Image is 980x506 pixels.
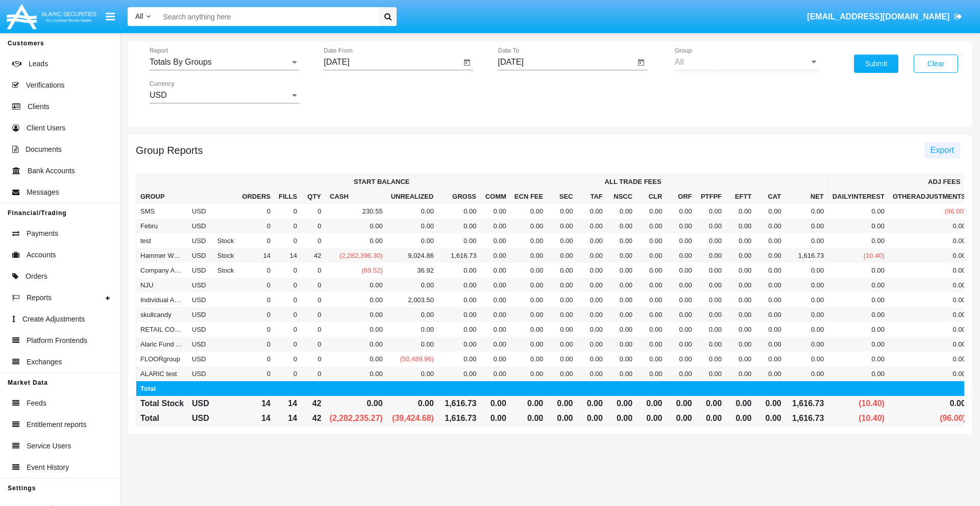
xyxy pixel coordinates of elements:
[387,219,438,233] td: 0.00
[481,322,510,337] td: 0.00
[188,322,213,337] td: USD
[188,219,213,233] td: USD
[914,55,958,73] button: Clear
[755,233,785,248] td: 0.00
[696,352,726,366] td: 0.00
[607,337,636,352] td: 0.00
[755,278,785,292] td: 0.00
[387,204,438,219] td: 0.00
[238,366,275,381] td: 0
[696,204,726,219] td: 0.00
[326,219,387,233] td: 0.00
[136,292,188,307] td: Individual AQA
[607,263,636,278] td: 0.00
[326,189,387,204] th: Cash
[275,263,301,278] td: 0
[238,352,275,366] td: 0
[636,292,666,307] td: 0.00
[481,263,510,278] td: 0.00
[726,219,755,233] td: 0.00
[510,337,547,352] td: 0.00
[786,248,828,263] td: 1,616.73
[636,219,666,233] td: 0.00
[666,292,696,307] td: 0.00
[636,337,666,352] td: 0.00
[510,263,547,278] td: 0.00
[726,352,755,366] td: 0.00
[27,228,58,239] span: Payments
[387,263,438,278] td: 36.92
[326,337,387,352] td: 0.00
[577,278,606,292] td: 0.00
[238,292,275,307] td: 0
[136,366,188,381] td: ALARIC test
[136,204,188,219] td: SMS
[5,2,98,32] img: Logo image
[301,322,325,337] td: 0
[26,271,47,282] span: Orders
[828,352,889,366] td: 0.00
[786,307,828,322] td: 0.00
[27,419,87,430] span: Entitlement reports
[27,123,65,134] span: Client Users
[301,352,325,366] td: 0
[150,91,167,99] span: USD
[547,263,577,278] td: 0.00
[387,278,438,292] td: 0.00
[481,219,510,233] td: 0.00
[786,233,828,248] td: 0.00
[238,219,275,233] td: 0
[28,101,50,112] span: Clients
[607,322,636,337] td: 0.00
[666,248,696,263] td: 0.00
[755,263,785,278] td: 0.00
[275,204,301,219] td: 0
[438,233,481,248] td: 0.00
[188,292,213,307] td: USD
[755,292,785,307] td: 0.00
[786,278,828,292] td: 0.00
[666,278,696,292] td: 0.00
[326,174,438,190] th: Start Balance
[510,189,547,204] th: Ecn Fee
[213,263,238,278] td: Stock
[136,352,188,366] td: FLOORgroup
[510,233,547,248] td: 0.00
[577,219,606,233] td: 0.00
[607,233,636,248] td: 0.00
[275,366,301,381] td: 0
[577,204,606,219] td: 0.00
[387,233,438,248] td: 0.00
[696,337,726,352] td: 0.00
[510,352,547,366] td: 0.00
[136,263,188,278] td: Company AQA
[696,322,726,337] td: 0.00
[889,307,970,322] td: 0.00
[510,278,547,292] td: 0.00
[438,352,481,366] td: 0.00
[636,248,666,263] td: 0.00
[326,263,387,278] td: (69.52)
[238,204,275,219] td: 0
[387,292,438,307] td: 2,003.50
[666,322,696,337] td: 0.00
[726,189,755,204] th: EFTT
[636,263,666,278] td: 0.00
[481,233,510,248] td: 0.00
[387,189,438,204] th: Unrealized
[136,219,188,233] td: Febru
[238,248,275,263] td: 14
[275,352,301,366] td: 0
[547,292,577,307] td: 0.00
[726,233,755,248] td: 0.00
[387,352,438,366] td: (50,489.96)
[438,307,481,322] td: 0.00
[755,248,785,263] td: 0.00
[275,337,301,352] td: 0
[828,307,889,322] td: 0.00
[438,322,481,337] td: 0.00
[188,263,213,278] td: USD
[326,233,387,248] td: 0.00
[136,174,188,204] th: Group
[188,337,213,352] td: USD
